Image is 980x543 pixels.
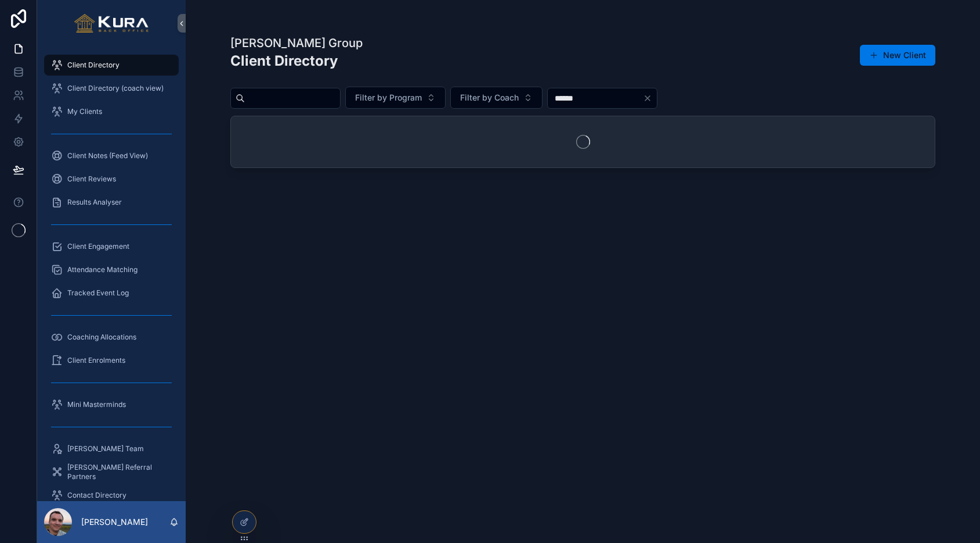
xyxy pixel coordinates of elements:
span: Client Engagement [67,242,129,251]
h2: Client Directory [230,51,363,70]
a: Results Analyser [44,192,179,213]
button: Select Button [345,87,446,109]
span: [PERSON_NAME] Referral Partners [67,463,167,481]
a: [PERSON_NAME] Referral Partners [44,462,179,483]
a: Client Directory [44,55,179,76]
span: Filter by Program [355,92,422,103]
img: App logo [74,14,149,33]
a: Tracked Event Log [44,283,179,303]
a: Client Enrolments [44,350,179,371]
span: [PERSON_NAME] Team [67,444,144,453]
h1: [PERSON_NAME] Group [230,35,363,51]
div: scrollable content [37,47,186,501]
span: Client Notes (Feed View) [67,151,148,160]
span: Client Reviews [67,174,116,184]
a: [PERSON_NAME] Team [44,438,179,459]
a: Attendance Matching [44,259,179,280]
span: Coaching Allocations [67,333,136,342]
button: Clear [643,94,657,103]
a: Coaching Allocations [44,327,179,348]
a: Client Directory (coach view) [44,78,179,99]
span: Tracked Event Log [67,288,129,298]
a: Client Reviews [44,169,179,190]
span: Mini Masterminds [67,400,126,409]
span: Client Enrolments [67,356,125,365]
a: Client Engagement [44,236,179,257]
a: Mini Masterminds [44,394,179,415]
a: Contact Directory [44,485,179,506]
span: Results Analyser [67,198,122,207]
a: Client Notes (Feed View) [44,145,179,166]
p: [PERSON_NAME] [81,516,148,528]
span: My Clients [67,107,102,116]
span: Filter by Coach [460,92,519,103]
span: Client Directory [67,60,120,70]
span: Attendance Matching [67,265,138,274]
span: Client Directory (coach view) [67,84,164,93]
button: Select Button [450,87,543,109]
a: My Clients [44,101,179,122]
span: Contact Directory [67,491,126,500]
button: New Client [860,45,935,66]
